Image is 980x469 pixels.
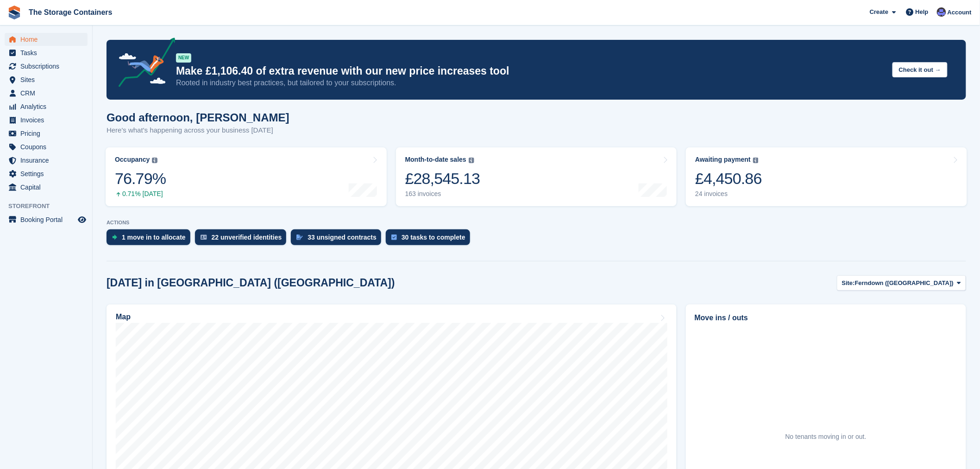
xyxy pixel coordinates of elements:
div: 1 move in to allocate [122,234,186,241]
a: menu [5,114,88,127]
div: Occupancy [115,156,150,164]
div: 163 invoices [405,190,480,198]
span: Insurance [20,154,76,167]
span: CRM [20,87,76,100]
a: menu [5,73,88,86]
a: menu [5,167,88,180]
a: menu [5,213,88,226]
a: Preview store [76,214,88,225]
a: menu [5,46,88,59]
p: Rooted in industry best practices, but tailored to your subscriptions. [176,78,885,88]
span: Account [948,8,972,17]
div: 24 invoices [695,190,762,198]
img: contract_signature_icon-13c848040528278c33f63329250d36e43548de30e8caae1d1a13099fd9432cc5.svg [296,234,303,240]
span: Help [916,7,929,17]
div: 76.79% [115,169,166,188]
a: The Storage Containers [25,5,116,20]
img: move_ins_to_allocate_icon-fdf77a2bb77ea45bf5b3d319d69a93e2d87916cf1d5bf7949dd705db3b84f3ca.svg [112,234,117,240]
span: Settings [20,167,76,180]
a: 30 tasks to complete [386,229,475,250]
a: menu [5,154,88,167]
div: 33 unsigned contracts [308,234,377,241]
div: NEW [176,53,191,63]
div: 22 unverified identities [212,234,282,241]
img: icon-info-grey-7440780725fd019a000dd9b08b2336e03edf1995a4989e88bcd33f0948082b44.svg [469,158,474,163]
p: ACTIONS [107,220,966,226]
img: Dan Excell [937,7,946,17]
button: Site: Ferndown ([GEOGRAPHIC_DATA]) [837,275,966,291]
a: menu [5,181,88,194]
p: Make £1,106.40 of extra revenue with our new price increases tool [176,64,885,78]
p: Here's what's happening across your business [DATE] [107,125,289,136]
div: 0.71% [DATE] [115,190,166,198]
div: Awaiting payment [695,156,751,164]
img: stora-icon-8386f47178a22dfd0bd8f6a31ec36ba5ce8667c1dd55bd0f319d3a0aa187defe.svg [7,6,21,19]
span: Create [870,7,888,17]
h2: [DATE] in [GEOGRAPHIC_DATA] ([GEOGRAPHIC_DATA]) [107,277,395,289]
a: menu [5,33,88,46]
a: 1 move in to allocate [107,229,195,250]
h2: Move ins / outs [695,312,957,323]
span: Analytics [20,100,76,113]
span: Tasks [20,46,76,59]
a: menu [5,140,88,153]
img: verify_identity-adf6edd0f0f0b5bbfe63781bf79b02c33cf7c696d77639b501bdc392416b5a36.svg [201,234,207,240]
div: Month-to-date sales [405,156,466,164]
div: No tenants moving in or out. [785,432,867,442]
div: £28,545.13 [405,169,480,188]
a: menu [5,127,88,140]
a: menu [5,87,88,100]
div: £4,450.86 [695,169,762,188]
span: Sites [20,73,76,86]
img: task-75834270c22a3079a89374b754ae025e5fb1db73e45f91037f5363f120a921f8.svg [391,234,397,240]
div: 30 tasks to complete [402,234,465,241]
img: icon-info-grey-7440780725fd019a000dd9b08b2336e03edf1995a4989e88bcd33f0948082b44.svg [152,158,157,163]
span: Pricing [20,127,76,140]
h1: Good afternoon, [PERSON_NAME] [107,111,289,124]
img: price-adjustments-announcement-icon-8257ccfd72463d97f412b2fc003d46551f7dbcb40ab6d574587a9cd5c0d94... [111,38,176,90]
a: 22 unverified identities [195,229,291,250]
a: menu [5,100,88,113]
h2: Map [116,313,131,321]
span: Coupons [20,140,76,153]
a: Occupancy 76.79% 0.71% [DATE] [106,147,387,206]
img: icon-info-grey-7440780725fd019a000dd9b08b2336e03edf1995a4989e88bcd33f0948082b44.svg [753,158,759,163]
span: Invoices [20,114,76,127]
button: Check it out → [892,62,948,77]
a: menu [5,60,88,73]
span: Booking Portal [20,213,76,226]
span: Capital [20,181,76,194]
a: 33 unsigned contracts [291,229,386,250]
span: Subscriptions [20,60,76,73]
span: Home [20,33,76,46]
a: Awaiting payment £4,450.86 24 invoices [686,147,967,206]
span: Site: [842,279,855,288]
a: Month-to-date sales £28,545.13 163 invoices [396,147,677,206]
span: Ferndown ([GEOGRAPHIC_DATA]) [855,279,954,288]
span: Storefront [8,202,92,211]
